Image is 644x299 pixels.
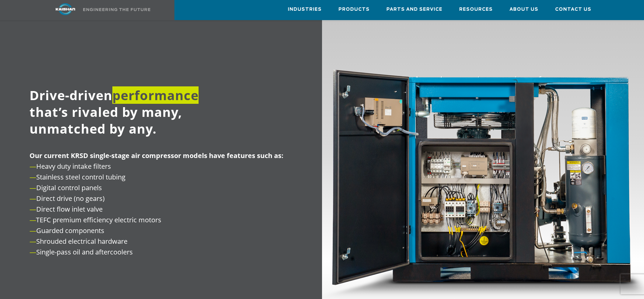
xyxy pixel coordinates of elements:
[555,6,591,13] span: Contact Us
[338,0,370,18] a: Products
[30,151,283,160] span: Our current KRSD single-stage air compressor models have features such as:
[83,8,150,11] img: Engineering the future
[30,183,36,192] span: —
[509,6,538,13] span: About Us
[30,205,36,214] span: —
[386,0,442,18] a: Parts and Service
[30,150,305,257] p: Heavy duty intake filters Stainless steel control tubing Digital control panels Direct drive (no ...
[30,172,36,181] span: —
[386,6,442,13] span: Parts and Service
[30,194,36,203] span: —
[509,0,538,18] a: About Us
[338,6,370,13] span: Products
[40,3,91,15] img: kaishan logo
[30,237,36,246] span: —
[459,6,493,13] span: Resources
[459,0,493,18] a: Resources
[288,0,322,18] a: Industries
[30,247,36,256] span: —
[555,0,591,18] a: Contact Us
[30,162,36,171] span: —
[30,215,36,224] span: —
[30,86,199,137] span: Drive-driven that’s rivaled by many, unmatched by any.
[112,86,199,104] span: performance
[30,226,36,235] span: —
[288,6,322,13] span: Industries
